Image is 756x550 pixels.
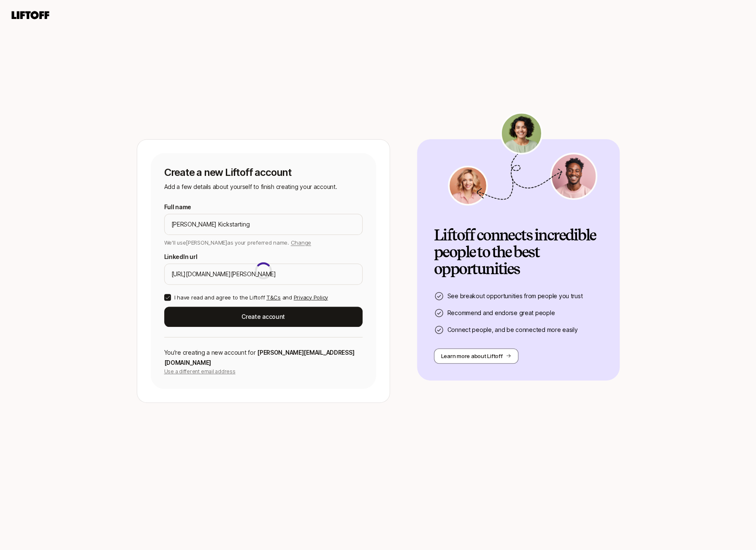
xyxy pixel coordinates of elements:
[447,112,599,206] img: signup-banner
[447,308,555,318] p: Recommend and endorse great people
[447,291,583,301] p: See breakout opportunities from people you trust
[434,348,519,364] button: Learn more about Liftoff
[434,227,603,278] h2: Liftoff connects incredible people to the best opportunities
[447,325,578,335] p: Connect people, and be connected more easily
